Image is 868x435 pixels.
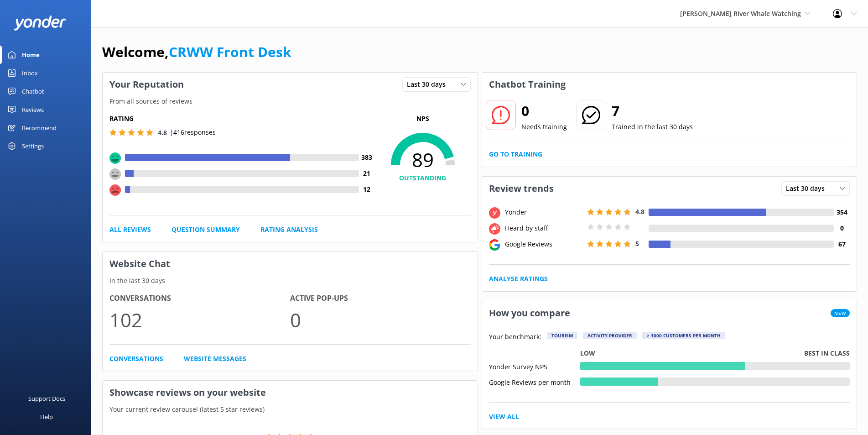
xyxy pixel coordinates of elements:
[834,239,850,249] h4: 67
[482,73,572,96] h3: Chatbot Training
[375,173,471,183] h4: OUTSTANDING
[290,293,471,304] h4: Active Pop-ups
[103,73,191,96] h3: Your Reputation
[489,377,580,386] div: Google Reviews per month
[14,16,66,31] img: yonder-white-logo.png
[290,304,471,335] p: 0
[158,128,167,137] span: 4.8
[359,152,375,162] h4: 383
[375,114,471,124] p: NPS
[359,184,375,194] h4: 12
[503,207,585,217] div: Yonder
[786,183,830,194] span: Last 30 days
[359,168,375,178] h4: 21
[109,354,163,364] a: Conversations
[489,149,542,159] a: Go to Training
[482,301,577,325] h3: How you compare
[407,79,451,89] span: Last 30 days
[169,42,291,61] a: CRWW Front Desk
[612,122,693,132] p: Trained in the last 30 days
[547,332,577,339] div: Tourism
[22,100,44,119] div: Reviews
[834,207,850,217] h4: 354
[109,304,290,335] p: 102
[680,9,801,18] span: [PERSON_NAME] River Whale Watching
[482,177,561,200] h3: Review trends
[583,332,637,339] div: Activity Provider
[831,309,850,317] span: New
[834,223,850,233] h4: 0
[103,404,478,414] p: Your current review carousel (latest 5 star reviews)
[22,137,44,155] div: Settings
[503,223,585,233] div: Heard by staff
[172,225,240,235] a: Question Summary
[22,46,40,64] div: Home
[103,381,478,404] h3: Showcase reviews on your website
[521,100,567,122] h2: 0
[40,408,53,426] div: Help
[109,114,375,124] h5: Rating
[503,239,585,249] div: Google Reviews
[170,127,216,137] p: | 416 responses
[489,362,580,370] div: Yonder Survey NPS
[489,332,541,343] p: Your benchmark:
[28,389,65,408] div: Support Docs
[103,96,478,106] p: From all sources of reviews
[635,207,645,216] span: 4.8
[22,64,38,82] div: Inbox
[102,41,291,63] h1: Welcome,
[489,274,548,284] a: Analyse Ratings
[184,354,246,364] a: Website Messages
[375,148,471,171] span: 89
[521,122,567,132] p: Needs training
[109,225,151,235] a: All Reviews
[109,293,290,304] h4: Conversations
[635,239,639,248] span: 5
[103,276,478,286] p: In the last 30 days
[612,100,693,122] h2: 7
[580,348,595,358] p: Low
[804,348,850,358] p: Best in class
[642,332,725,339] div: > 1000 customers per month
[103,252,478,276] h3: Website Chat
[489,412,519,422] a: View All
[22,82,44,100] div: Chatbot
[22,119,57,137] div: Recommend
[260,225,318,235] a: Rating Analysis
